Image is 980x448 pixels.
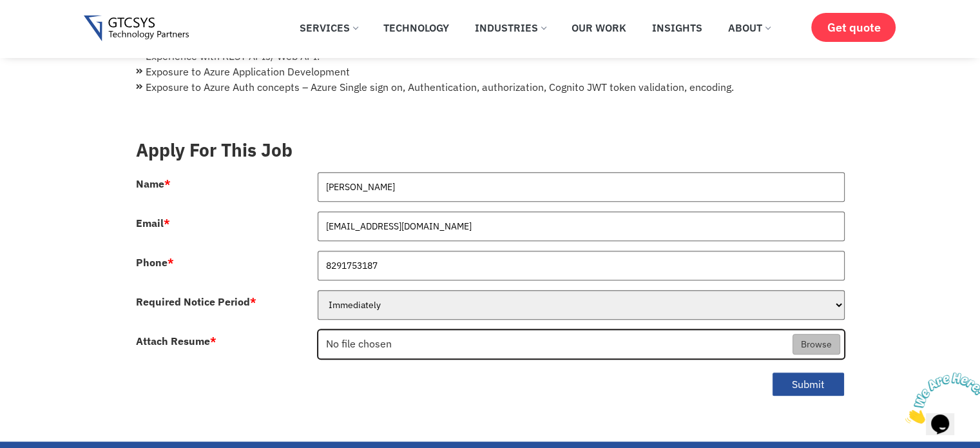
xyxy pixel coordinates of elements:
[900,367,980,429] iframe: chat widget
[5,5,85,56] img: Chat attention grabber
[136,139,845,161] h3: Apply For This Job
[642,14,712,42] a: Insights
[136,79,845,95] li: Exposure to Azure Auth concepts – Azure Single sign on, Authentication, authorization, Cognito JW...
[718,14,780,42] a: About
[562,14,636,42] a: Our Work
[290,14,367,42] a: Services
[136,336,216,346] label: Attach Resume
[136,218,170,228] label: Email
[374,14,459,42] a: Technology
[136,179,171,189] label: Name
[136,257,174,268] label: Phone
[465,14,555,42] a: Industries
[84,15,189,42] img: Gtcsys logo
[136,64,845,79] li: Exposure to Azure Application Development
[136,297,256,307] label: Required Notice Period
[811,13,896,42] a: Get quote
[772,372,845,397] button: Submit
[827,21,880,34] span: Get quote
